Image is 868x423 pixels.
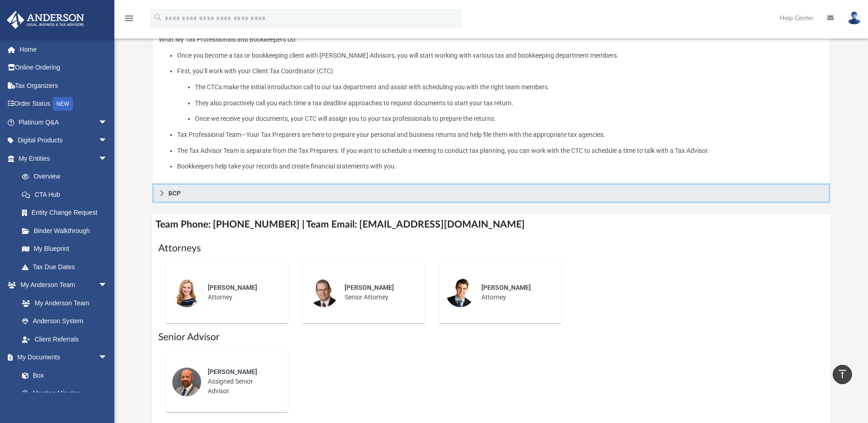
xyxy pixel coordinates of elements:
i: menu [124,13,135,24]
a: My Anderson Teamarrow_drop_down [6,276,117,294]
a: CTA Hub [13,185,121,204]
a: My Entitiesarrow_drop_down [6,149,121,168]
a: Box [13,366,112,385]
a: My Documentsarrow_drop_down [6,348,117,367]
h4: Team Phone: [PHONE_NUMBER] | Team Email: [EMAIL_ADDRESS][DOMAIN_NAME] [152,214,830,235]
span: [PERSON_NAME] [208,368,257,375]
a: Digital Productsarrow_drop_down [6,131,121,150]
li: First, you’ll work with your Client Tax Coordinator (CTC) [177,65,824,125]
span: arrow_drop_down [98,348,117,367]
li: Once you become a tax or bookkeeping client with [PERSON_NAME] Advisors, you will start working w... [177,50,824,61]
a: Binder Walkthrough [13,222,121,240]
a: Order StatusNEW [6,95,121,114]
h1: Senior Advisor [158,331,824,344]
a: menu [124,17,135,24]
div: Assigned Senior Advisor [201,361,281,402]
span: [PERSON_NAME] [345,284,394,291]
a: Meeting Minutes [13,385,117,403]
a: Tax Organizers [6,76,121,95]
span: [PERSON_NAME] [208,284,257,291]
a: Online Ordering [6,59,121,77]
div: Tax & Bookkeeping [152,27,830,184]
span: arrow_drop_down [98,131,117,150]
div: NEW [53,97,73,111]
img: thumbnail [172,367,201,396]
div: Attorney [201,277,281,309]
li: The CTCs make the initial introduction call to our tax department and assist with scheduling you ... [195,81,824,93]
a: Anderson System [13,312,117,331]
a: Client Referrals [13,330,117,348]
img: Anderson Advisors Platinum Portal [4,11,87,29]
h1: Attorneys [158,242,824,255]
div: Attorney [475,277,555,309]
span: arrow_drop_down [98,276,117,295]
i: vertical_align_top [837,369,848,380]
span: [PERSON_NAME] [481,284,531,291]
li: They also proactively call you each time a tax deadline approaches to request documents to start ... [195,98,824,109]
i: search [153,12,163,22]
a: Entity Change Request [13,204,121,222]
span: arrow_drop_down [98,113,117,132]
a: Home [6,40,121,59]
a: Overview [13,168,121,186]
li: Bookkeepers help take your records and create financial statements with you. [177,161,824,172]
a: My Anderson Team [13,294,112,312]
img: thumbnail [446,278,475,307]
li: Once we receive your documents, your CTC will assign you to your tax professionals to prepare the... [195,113,824,125]
li: Tax Professional Team—Your Tax Preparers are here to prepare your personal and business returns a... [177,129,824,141]
a: Tax Due Dates [13,258,121,276]
div: Senior Attorney [338,277,418,309]
a: BCP [152,184,830,203]
span: arrow_drop_down [98,149,117,168]
li: The Tax Advisor Team is separate from the Tax Preparers. If you want to schedule a meeting to con... [177,145,824,157]
a: Platinum Q&Aarrow_drop_down [6,113,121,131]
a: My Blueprint [13,240,117,258]
img: thumbnail [309,278,338,307]
img: User Pic [847,11,861,25]
img: thumbnail [172,278,201,307]
p: What My Tax Professionals and Bookkeepers Do: [159,34,823,172]
span: BCP [168,190,181,196]
a: vertical_align_top [833,365,852,384]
